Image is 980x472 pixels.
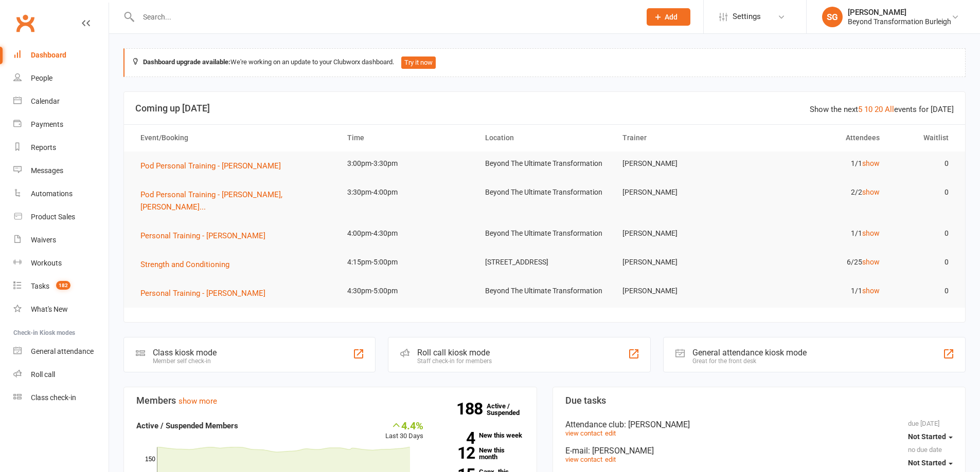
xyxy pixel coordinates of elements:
a: Messages [13,159,109,182]
div: Last 30 Days [385,420,423,442]
span: Pod Personal Training - [PERSON_NAME] [140,161,281,171]
a: show [862,258,880,266]
td: Beyond The Ultimate Transformation [476,221,614,246]
div: Member self check-in [153,357,217,365]
a: 20 [875,105,883,114]
a: What's New [13,298,109,321]
h3: Coming up [DATE] [135,103,954,114]
strong: Active / Suspended Members [136,421,238,430]
h3: Members [136,395,524,406]
td: 0 [889,180,958,204]
div: Class kiosk mode [153,348,217,357]
a: All [885,105,894,114]
div: Workouts [31,259,62,267]
a: 188Active / Suspended [487,395,532,424]
td: 4:00pm-4:30pm [338,221,476,246]
a: Product Sales [13,205,109,229]
button: Pod Personal Training - [PERSON_NAME], [PERSON_NAME]... [140,188,329,213]
div: SG [822,7,843,27]
td: 2/2 [751,180,889,204]
td: 0 [889,152,958,176]
span: Strength and Conditioning [140,260,229,269]
td: 4:15pm-5:00pm [338,250,476,274]
a: show [862,229,880,237]
div: We're working on an update to your Clubworx dashboard. [123,48,966,77]
td: 0 [889,221,958,246]
td: 3:30pm-4:00pm [338,180,476,204]
span: : [PERSON_NAME] [624,420,690,429]
div: Product Sales [31,213,75,221]
h3: Due tasks [565,395,953,406]
span: Add [665,13,678,21]
td: [PERSON_NAME] [613,279,751,303]
div: Dashboard [31,51,66,59]
th: Attendees [751,125,889,151]
div: [PERSON_NAME] [848,8,951,17]
button: Personal Training - [PERSON_NAME] [140,287,273,299]
span: Not Started [908,459,946,467]
div: Messages [31,166,63,175]
div: Attendance club [565,420,953,429]
div: Great for the front desk [692,357,807,365]
td: 3:00pm-3:30pm [338,152,476,176]
a: Workouts [13,252,109,275]
a: view contact [565,456,602,463]
a: Waivers [13,229,109,252]
span: Not Started [908,432,946,441]
span: : [PERSON_NAME] [588,446,654,456]
div: Waivers [31,236,56,244]
td: [STREET_ADDRESS] [476,250,614,274]
strong: 4 [439,430,475,446]
a: Clubworx [12,10,38,36]
td: 1/1 [751,279,889,303]
div: General attendance kiosk mode [692,348,807,357]
th: Location [476,125,614,151]
strong: Dashboard upgrade available: [143,58,230,66]
th: Time [338,125,476,151]
strong: 12 [439,445,475,461]
div: Class check-in [31,393,76,402]
span: Personal Training - [PERSON_NAME] [140,231,265,240]
td: 0 [889,279,958,303]
td: 1/1 [751,152,889,176]
a: view contact [565,429,602,437]
a: edit [605,456,616,463]
a: show [862,188,880,196]
div: Calendar [31,97,60,105]
a: People [13,67,109,90]
td: [PERSON_NAME] [613,152,751,176]
div: E-mail [565,446,953,456]
td: 0 [889,250,958,274]
div: Beyond Transformation Burleigh [848,17,951,26]
td: [PERSON_NAME] [613,221,751,246]
button: Not Started [908,454,953,472]
button: Try it now [401,56,436,69]
div: What's New [31,305,68,313]
span: Settings [733,5,761,28]
button: Strength and Conditioning [140,258,237,271]
strong: 188 [456,401,487,417]
th: Event/Booking [131,125,338,151]
div: Roll call kiosk mode [417,348,492,357]
button: Add [647,8,690,26]
td: Beyond The Ultimate Transformation [476,180,614,204]
a: Automations [13,182,109,205]
div: Staff check-in for members [417,357,492,365]
a: Tasks 182 [13,275,109,298]
button: Not Started [908,427,953,446]
a: 4New this week [439,432,524,439]
a: edit [605,429,616,437]
div: Automations [31,190,73,198]
td: 4:30pm-5:00pm [338,279,476,303]
a: Roll call [13,363,109,386]
td: 1/1 [751,221,889,246]
div: Payments [31,120,63,128]
a: Class kiosk mode [13,386,109,409]
button: Personal Training - [PERSON_NAME] [140,230,273,242]
div: Roll call [31,370,55,379]
a: show [862,287,880,295]
div: People [31,74,52,82]
a: 12New this month [439,447,524,460]
div: Tasks [31,282,49,290]
span: Pod Personal Training - [PERSON_NAME], [PERSON_NAME]... [140,190,282,212]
